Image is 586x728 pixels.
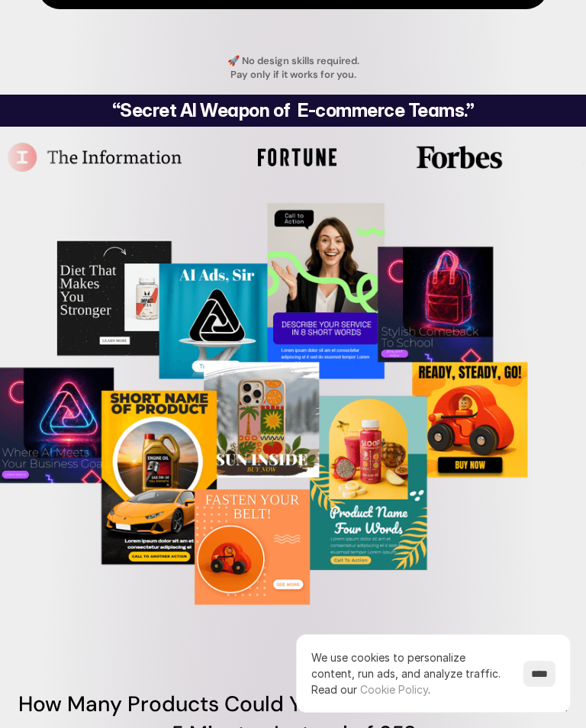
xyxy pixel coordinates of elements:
span: Read our . [311,683,430,696]
a: Cookie Policy [360,683,428,696]
h4: 🚀 No design skills required. Pay only if it works for you. [146,54,439,82]
p: We use cookies to personalize content, run ads, and analyze traffic. [311,649,508,697]
h2: “Secret AI Weapon of E-commerce Teams.” [17,101,569,120]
